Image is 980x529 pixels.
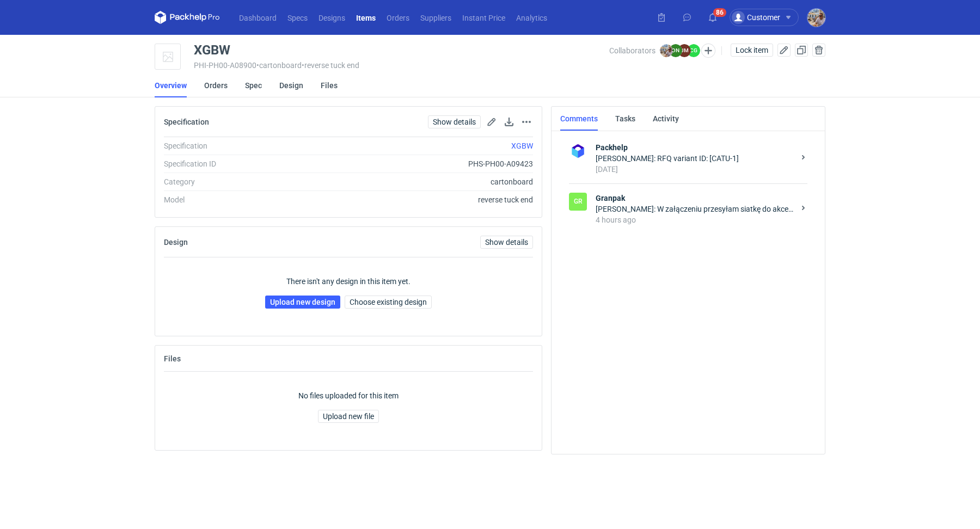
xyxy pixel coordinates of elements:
a: XGBW [511,142,533,150]
a: Tasks [615,107,635,131]
div: Specification [164,140,311,151]
div: [DATE] [596,164,794,175]
div: cartonboard [311,176,533,187]
a: Suppliers [415,11,457,24]
div: Category [164,176,311,187]
a: Orders [204,73,228,97]
button: Download specification [503,115,516,128]
div: Granpak [569,193,587,211]
a: Files [321,73,338,97]
figcaption: Gr [569,193,587,211]
strong: Packhelp [596,142,794,153]
a: Specs [282,11,313,24]
strong: Granpak [596,193,794,204]
p: No files uploaded for this item [298,390,399,401]
button: Edit item [777,44,791,57]
button: Choose existing design [345,296,432,309]
h2: Specification [164,118,209,126]
div: Customer [732,11,780,24]
figcaption: JM [678,44,691,57]
div: Model [164,194,311,205]
figcaption: CG [687,44,700,57]
span: Upload new file [323,413,374,420]
a: Show details [480,236,533,249]
button: Edit collaborators [701,44,715,58]
a: Dashboard [234,11,282,24]
span: Collaborators [609,46,656,55]
button: Edit spec [485,115,498,128]
button: Delete item [812,44,825,57]
a: Activity [653,107,679,131]
img: Packhelp [569,142,587,160]
a: Show details [428,115,481,128]
a: Upload new design [265,296,340,309]
a: Overview [155,73,187,97]
span: Choose existing design [350,298,427,306]
figcaption: DN [669,44,682,57]
a: Orders [381,11,415,24]
div: PHS-PH00-A09423 [311,158,533,169]
p: There isn't any design in this item yet. [286,276,411,287]
span: Lock item [736,46,768,54]
button: Duplicate Item [795,44,808,57]
a: Design [279,73,303,97]
button: Actions [520,115,533,128]
img: Michał Palasek [807,9,825,27]
button: Lock item [731,44,773,57]
div: reverse tuck end [311,194,533,205]
h2: Design [164,238,188,247]
a: Items [351,11,381,24]
img: Michał Palasek [660,44,673,57]
a: Designs [313,11,351,24]
div: [PERSON_NAME]: RFQ variant ID: [CATU-1] [596,153,794,164]
button: Upload new file [318,410,379,423]
span: • reverse tuck end [302,61,359,70]
button: 86 [704,9,721,26]
a: Analytics [511,11,553,24]
h2: Files [164,354,181,363]
svg: Packhelp Pro [155,11,220,24]
div: XGBW [194,44,230,57]
span: • cartonboard [256,61,302,70]
a: Instant Price [457,11,511,24]
button: Customer [730,9,807,26]
div: PHI-PH00-A08900 [194,61,609,70]
a: Comments [560,107,598,131]
div: 4 hours ago [596,214,794,225]
div: [PERSON_NAME]: W załączeniu przesyłam siatkę do akceptacji. Projekt przygotowano na podstawie pod... [596,204,794,214]
div: Specification ID [164,158,311,169]
a: Spec [245,73,262,97]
